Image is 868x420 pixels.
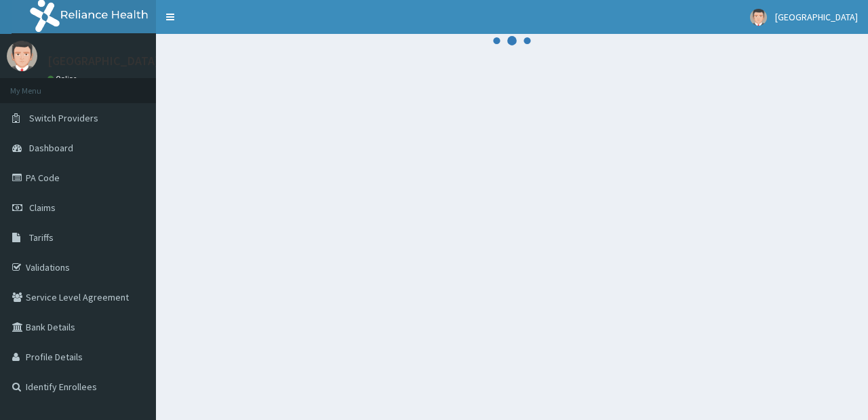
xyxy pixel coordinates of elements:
span: [GEOGRAPHIC_DATA] [775,11,858,23]
img: User Image [7,41,37,71]
span: Switch Providers [29,112,98,124]
span: Dashboard [29,142,73,154]
span: Tariffs [29,231,54,244]
svg: audio-loading [492,20,532,61]
a: Online [47,74,80,83]
img: User Image [750,9,767,26]
p: [GEOGRAPHIC_DATA] [47,55,159,67]
span: Claims [29,202,56,214]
